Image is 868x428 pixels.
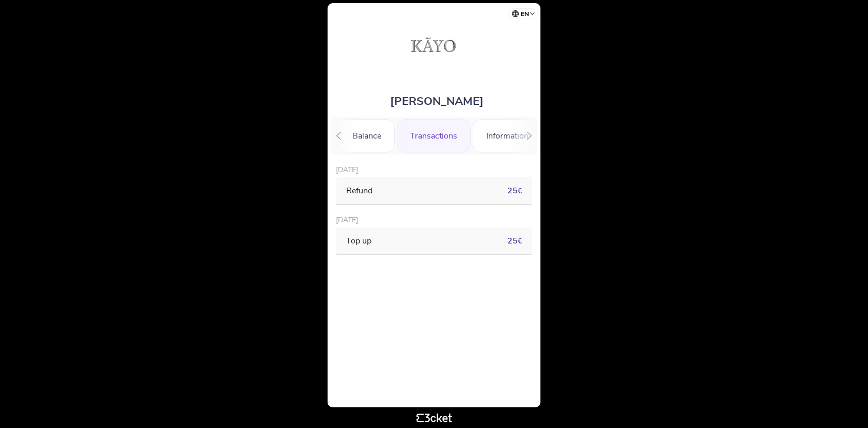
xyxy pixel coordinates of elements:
[473,129,542,141] a: Information
[397,119,471,152] div: Transactions
[339,129,395,141] a: Balance
[336,165,532,175] p: [DATE]
[402,13,467,78] img: KÃYO CASTLE OPEN-AIR
[397,129,471,141] a: Transactions
[507,185,522,196] span: 25
[473,119,542,152] div: Information
[339,119,395,152] div: Balance
[336,215,532,225] p: [DATE]
[346,235,487,247] div: Top up
[390,94,484,109] span: [PERSON_NAME]
[518,187,522,196] small: €
[346,185,487,196] div: Refund
[518,237,522,246] small: €
[507,235,522,247] span: 25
